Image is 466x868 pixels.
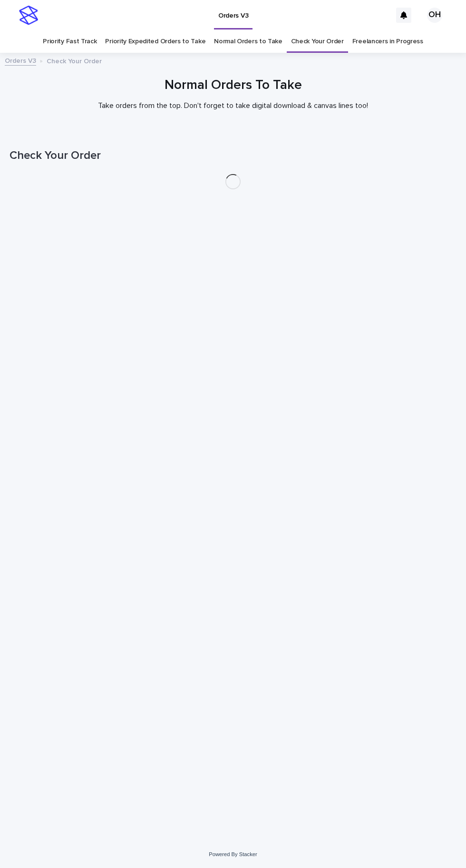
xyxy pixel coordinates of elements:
[19,6,38,25] img: stacker-logo-s-only.png
[43,30,97,53] a: Priority Fast Track
[427,8,442,23] div: OH
[47,55,102,66] p: Check Your Order
[209,851,257,857] a: Powered By Stacker
[291,30,344,53] a: Check Your Order
[5,55,36,66] a: Orders V3
[43,101,423,110] p: Take orders from the top. Don't forget to take digital download & canvas lines too!
[10,149,456,163] h1: Check Your Order
[352,30,423,53] a: Freelancers in Progress
[10,78,456,94] h1: Normal Orders To Take
[105,30,205,53] a: Priority Expedited Orders to Take
[214,30,282,53] a: Normal Orders to Take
